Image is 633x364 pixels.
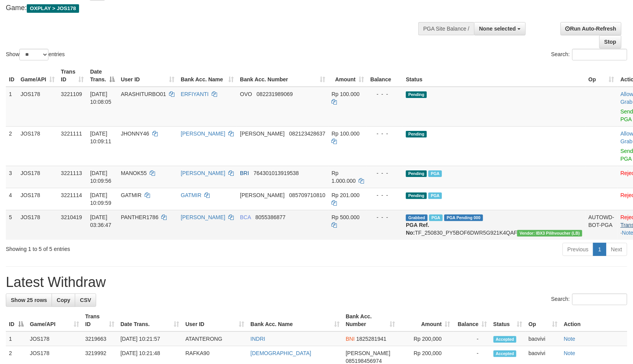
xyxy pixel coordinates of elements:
[255,214,286,220] span: Copy 8055386877 to clipboard
[406,215,428,221] span: Grabbed
[370,90,400,98] div: - - -
[599,35,621,48] a: Stop
[562,243,593,256] a: Previous
[370,130,400,137] div: - - -
[6,126,17,166] td: 2
[240,91,252,97] span: OVO
[90,91,112,105] span: [DATE] 10:08:05
[117,331,183,346] td: [DATE] 10:21:57
[121,170,147,176] span: MANOK55
[27,331,82,346] td: JOS178
[61,170,82,176] span: 3221113
[6,309,27,331] th: ID: activate to sort column descending
[6,87,17,127] td: 1
[182,309,247,331] th: User ID: activate to sort column ascending
[121,214,159,220] span: PANTHER1786
[80,297,91,303] span: CSV
[52,294,75,307] a: Copy
[240,170,249,176] span: BRI
[237,65,328,87] th: Bank Acc. Number: activate to sort column ascending
[572,49,627,60] input: Search:
[117,309,183,331] th: Date Trans.: activate to sort column ascending
[182,331,247,346] td: ATANTERONG
[6,275,627,290] h1: Latest Withdraw
[240,130,285,137] span: [PERSON_NAME]
[90,214,112,228] span: [DATE] 03:36:47
[517,230,582,237] span: Vendor URL: https://dashboard.q2checkout.com/secure
[6,65,17,87] th: ID
[561,309,627,331] th: Action
[331,214,359,220] span: Rp 500.000
[6,242,258,253] div: Showing 1 to 5 of 5 entries
[346,350,390,356] span: [PERSON_NAME]
[331,192,359,198] span: Rp 201.000
[17,65,58,87] th: Game/API: activate to sort column ascending
[61,192,82,198] span: 3221114
[429,215,443,221] span: Marked by baohafiz
[406,192,427,199] span: Pending
[406,131,427,137] span: Pending
[250,350,311,356] a: [DEMOGRAPHIC_DATA]
[444,215,483,221] span: PGA Pending
[58,65,87,87] th: Trans ID: activate to sort column ascending
[6,188,17,210] td: 4
[346,336,355,342] span: BNI
[356,336,386,342] span: Copy 1825281941 to clipboard
[526,309,561,331] th: Op: activate to sort column ascending
[370,191,400,199] div: - - -
[398,331,454,346] td: Rp 200,000
[240,192,285,198] span: [PERSON_NAME]
[585,65,617,87] th: Op: activate to sort column ascending
[493,350,517,357] span: Accepted
[289,192,325,198] span: Copy 085709710810 to clipboard
[257,91,293,97] span: Copy 082231989069 to clipboard
[118,65,178,87] th: User ID: activate to sort column ascending
[479,26,516,32] span: None selected
[240,214,251,220] span: BCA
[289,130,325,137] span: Copy 082123428637 to clipboard
[428,170,442,177] span: Marked by baodewi
[181,192,201,198] a: GATMIR
[27,309,82,331] th: Game/API: activate to sort column ascending
[403,65,585,87] th: Status
[90,130,112,144] span: [DATE] 10:09:11
[331,91,359,97] span: Rp 100.000
[11,297,47,303] span: Show 25 rows
[17,188,58,210] td: JOS178
[181,214,225,220] a: [PERSON_NAME]
[406,222,429,236] b: PGA Ref. No:
[490,309,526,331] th: Status: activate to sort column ascending
[403,210,585,240] td: TF_250830_PY5BOF6DWR5G921K4QAF
[90,170,112,184] span: [DATE] 10:09:56
[370,169,400,177] div: - - -
[61,130,82,137] span: 3221111
[247,309,343,331] th: Bank Acc. Name: activate to sort column ascending
[454,331,490,346] td: -
[367,65,403,87] th: Balance
[17,87,58,127] td: JOS178
[82,309,117,331] th: Trans ID: activate to sort column ascending
[343,309,398,331] th: Bank Acc. Number: activate to sort column ascending
[406,91,427,98] span: Pending
[6,166,17,188] td: 3
[551,294,627,305] label: Search:
[551,49,627,60] label: Search:
[328,65,367,87] th: Amount: activate to sort column ascending
[178,65,237,87] th: Bank Acc. Name: activate to sort column ascending
[181,170,225,176] a: [PERSON_NAME]
[90,192,112,206] span: [DATE] 10:09:59
[331,130,359,137] span: Rp 100.000
[181,91,209,97] a: ERFIYANTI
[61,91,82,97] span: 3221109
[61,214,82,220] span: 3210419
[526,331,561,346] td: baovivi
[370,213,400,221] div: - - -
[250,336,265,342] a: INDRI
[398,309,454,331] th: Amount: activate to sort column ascending
[493,336,517,343] span: Accepted
[121,130,149,137] span: JHONNY46
[6,49,65,60] label: Show entries
[17,126,58,166] td: JOS178
[6,331,27,346] td: 1
[17,166,58,188] td: JOS178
